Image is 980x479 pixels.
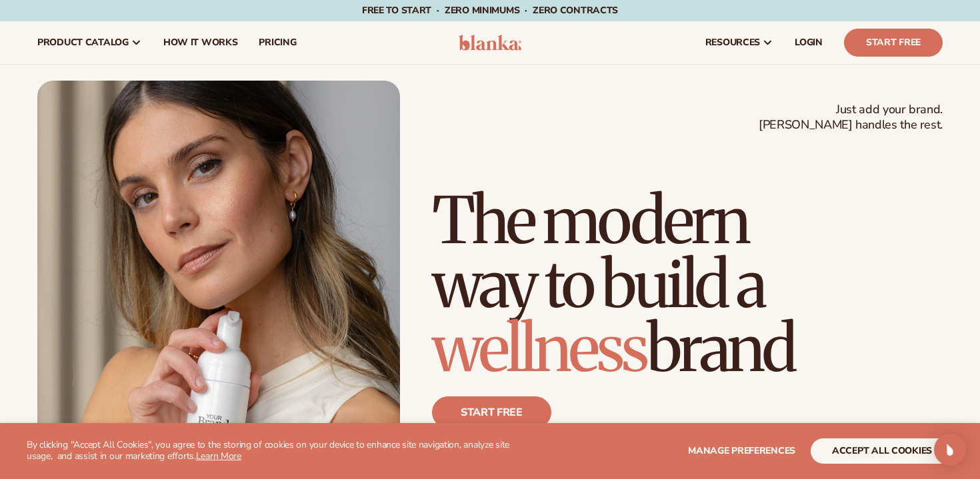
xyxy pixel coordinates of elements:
a: LOGIN [784,21,833,64]
div: Open Intercom Messenger [934,434,966,466]
button: Manage preferences [688,438,795,464]
span: How It Works [163,37,238,48]
a: product catalog [27,21,153,64]
a: resources [695,21,784,64]
span: LOGIN [795,37,823,48]
p: By clicking "Accept All Cookies", you agree to the storing of cookies on your device to enhance s... [27,440,521,462]
span: resources [705,37,760,48]
a: Start Free [844,29,943,57]
img: logo [459,35,522,51]
span: Manage preferences [688,444,795,457]
span: Free to start · ZERO minimums · ZERO contracts [362,4,618,17]
h1: The modern way to build a brand [432,189,943,380]
button: accept all cookies [811,438,953,464]
a: pricing [248,21,307,64]
a: How It Works [153,21,249,64]
span: wellness [432,308,647,388]
span: product catalog [37,37,129,48]
a: Learn More [196,450,241,462]
a: Start free [432,396,551,428]
span: Just add your brand. [PERSON_NAME] handles the rest. [759,102,943,133]
span: pricing [259,37,296,48]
